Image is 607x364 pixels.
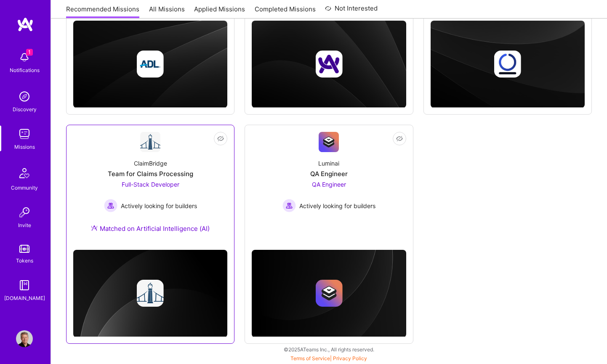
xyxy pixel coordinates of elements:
div: Discovery [13,105,37,114]
img: teamwork [16,126,33,142]
img: guide book [16,277,33,294]
a: Privacy Policy [333,355,367,361]
img: Invite [16,204,33,221]
div: [DOMAIN_NAME] [4,294,45,302]
img: Company Logo [140,132,160,152]
i: icon EyeClosed [217,135,224,142]
img: cover [252,21,406,108]
div: Community [11,183,38,192]
a: Recommended Missions [66,5,139,19]
div: Tokens [16,256,33,265]
img: Actively looking for builders [104,199,117,212]
div: ClaimBridge [134,159,167,168]
div: Invite [18,221,31,230]
div: Luminai [318,159,339,168]
img: discovery [16,88,33,105]
img: tokens [19,245,29,253]
div: Matched on Artificial Intelligence (AI) [91,224,210,233]
span: Actively looking for builders [121,201,197,210]
div: © 2025 ATeams Inc., All rights reserved. [51,339,607,360]
img: Company logo [137,280,164,307]
img: cover [431,21,585,108]
img: logo [17,17,34,32]
span: Actively looking for builders [299,201,375,210]
a: All Missions [149,5,185,19]
img: Company logo [494,51,521,78]
img: Company Logo [319,132,339,152]
a: Not Interested [325,3,378,19]
img: cover [73,21,227,108]
div: Missions [14,142,35,151]
img: Company logo [315,280,342,307]
span: 1 [26,49,33,56]
a: User Avatar [14,330,35,347]
a: Company LogoClaimBridgeTeam for Claims ProcessingFull-Stack Developer Actively looking for builde... [73,132,227,243]
img: Community [14,163,35,183]
div: Team for Claims Processing [108,169,193,178]
img: cover [73,250,227,337]
img: Company logo [137,51,164,78]
div: Notifications [10,66,40,75]
img: bell [16,49,33,66]
span: QA Engineer [312,181,346,188]
img: Actively looking for builders [282,199,296,212]
span: Full-Stack Developer [122,181,179,188]
a: Company LogoLuminaiQA EngineerQA Engineer Actively looking for buildersActively looking for builders [252,132,406,231]
span: | [290,355,367,361]
img: User Avatar [16,330,33,347]
a: Terms of Service [290,355,330,361]
img: Ateam Purple Icon [91,225,98,231]
img: cover [252,250,406,337]
a: Completed Missions [255,5,316,19]
img: Company logo [315,51,342,78]
a: Applied Missions [194,5,245,19]
i: icon EyeClosed [396,135,403,142]
div: QA Engineer [310,169,348,178]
